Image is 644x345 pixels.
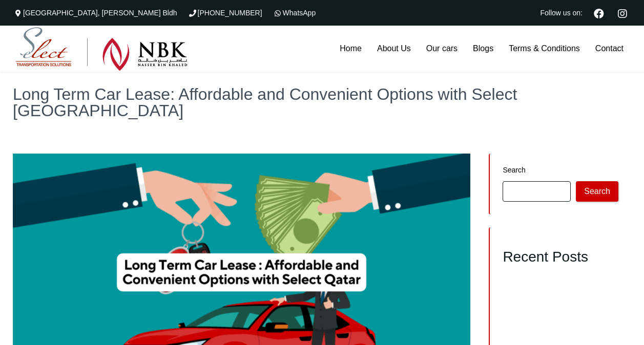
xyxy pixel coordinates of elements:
[273,9,316,17] a: WhatsApp
[576,181,618,202] button: Search
[588,26,631,72] a: Contact
[501,26,588,72] a: Terms & Conditions
[419,26,465,72] a: Our cars
[188,9,262,17] a: [PHONE_NUMBER]
[465,26,501,72] a: Blogs
[332,26,369,72] a: Home
[369,26,419,72] a: About Us
[590,7,608,18] a: Facebook
[13,86,631,119] h1: Long Term Car Lease: Affordable and Convenient Options with Select [GEOGRAPHIC_DATA]
[503,301,615,324] a: Ultimate Stress‑Free Guide: Car Rental [GEOGRAPHIC_DATA] with Select Rent a Car
[503,275,612,298] a: Unlock Comfort & Space: Rent the Maxus G10 in [GEOGRAPHIC_DATA] [DATE]!
[15,27,188,71] img: Select Rent a Car
[613,7,631,18] a: Instagram
[503,166,618,174] label: Search
[503,248,618,266] h2: Recent Posts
